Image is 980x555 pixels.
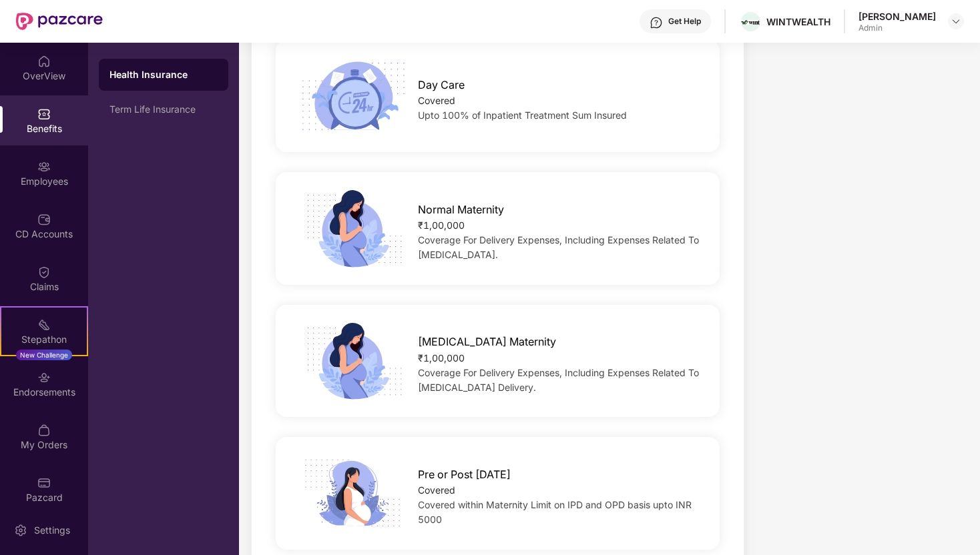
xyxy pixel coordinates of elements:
[418,367,699,393] span: Coverage For Delivery Expenses, Including Expenses Related To [MEDICAL_DATA] Delivery.
[766,15,830,28] div: WINTWEALTH
[418,466,511,483] span: Pre or Post [DATE]
[37,107,51,121] img: svg+xml;base64,PHN2ZyBpZD0iQmVuZWZpdHMiIHhtbG5zPSJodHRwOi8vd3d3LnczLm9yZy8yMDAwL3N2ZyIgd2lkdGg9Ij...
[37,476,51,490] img: svg+xml;base64,PHN2ZyBpZD0iUGF6Y2FyZCIgeG1sbnM9Imh0dHA6Ly93d3cudzMub3JnLzIwMDAvc3ZnIiB3aWR0aD0iMj...
[37,265,51,279] img: svg+xml;base64,PHN2ZyBpZD0iQ2xhaW0iIHhtbG5zPSJodHRwOi8vd3d3LnczLm9yZy8yMDAwL3N2ZyIgd2lkdGg9IjIwIi...
[296,57,409,135] img: icon
[650,16,663,29] img: svg+xml;base64,PHN2ZyBpZD0iSGVscC0zMngzMiIgeG1sbnM9Imh0dHA6Ly93d3cudzMub3JnLzIwMDAvc3ZnIiB3aWR0aD...
[109,68,218,81] div: Health Insurance
[16,350,72,360] div: New Challenge
[418,201,504,218] span: Normal Maternity
[37,55,51,68] img: svg+xml;base64,PHN2ZyBpZD0iSG9tZSIgeG1sbnM9Imh0dHA6Ly93d3cudzMub3JnLzIwMDAvc3ZnIiB3aWR0aD0iMjAiIG...
[1,333,87,346] div: Stepathon
[418,109,627,121] span: Upto 100% of Inpatient Treatment Sum Insured
[418,218,700,233] div: ₹1,00,000
[37,213,51,226] img: svg+xml;base64,PHN2ZyBpZD0iQ0RfQWNjb3VudHMiIGRhdGEtbmFtZT0iQ0QgQWNjb3VudHMiIHhtbG5zPSJodHRwOi8vd3...
[418,77,465,93] span: Day Care
[16,13,103,30] img: New Pazcare Logo
[859,23,936,33] div: Admin
[37,318,51,332] img: svg+xml;base64,PHN2ZyB4bWxucz0iaHR0cDovL3d3dy53My5vcmcvMjAwMC9zdmciIHdpZHRoPSIyMSIgaGVpZ2h0PSIyMC...
[668,16,701,27] div: Get Help
[418,483,700,498] div: Covered
[418,351,700,366] div: ₹1,00,000
[741,20,760,24] img: Wintlogo.jpg
[418,499,692,525] span: Covered within Maternity Limit on IPD and OPD basis upto INR 5000
[859,10,936,23] div: [PERSON_NAME]
[418,93,700,108] div: Covered
[296,322,409,400] img: icon
[109,104,218,115] div: Term Life Insurance
[30,524,74,537] div: Settings
[37,371,51,384] img: svg+xml;base64,PHN2ZyBpZD0iRW5kb3JzZW1lbnRzIiB4bWxucz0iaHR0cDovL3d3dy53My5vcmcvMjAwMC9zdmciIHdpZH...
[296,454,409,532] img: icon
[418,234,699,260] span: Coverage For Delivery Expenses, Including Expenses Related To [MEDICAL_DATA].
[418,334,556,350] span: [MEDICAL_DATA] Maternity
[951,16,961,27] img: svg+xml;base64,PHN2ZyBpZD0iRHJvcGRvd24tMzJ4MzIiIHhtbG5zPSJodHRwOi8vd3d3LnczLm9yZy8yMDAwL3N2ZyIgd2...
[296,189,409,267] img: icon
[37,160,51,173] img: svg+xml;base64,PHN2ZyBpZD0iRW1wbG95ZWVzIiB4bWxucz0iaHR0cDovL3d3dy53My5vcmcvMjAwMC9zdmciIHdpZHRoPS...
[14,524,27,537] img: svg+xml;base64,PHN2ZyBpZD0iU2V0dGluZy0yMHgyMCIgeG1sbnM9Imh0dHA6Ly93d3cudzMub3JnLzIwMDAvc3ZnIiB3aW...
[37,424,51,437] img: svg+xml;base64,PHN2ZyBpZD0iTXlfT3JkZXJzIiBkYXRhLW5hbWU9Ik15IE9yZGVycyIgeG1sbnM9Imh0dHA6Ly93d3cudz...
